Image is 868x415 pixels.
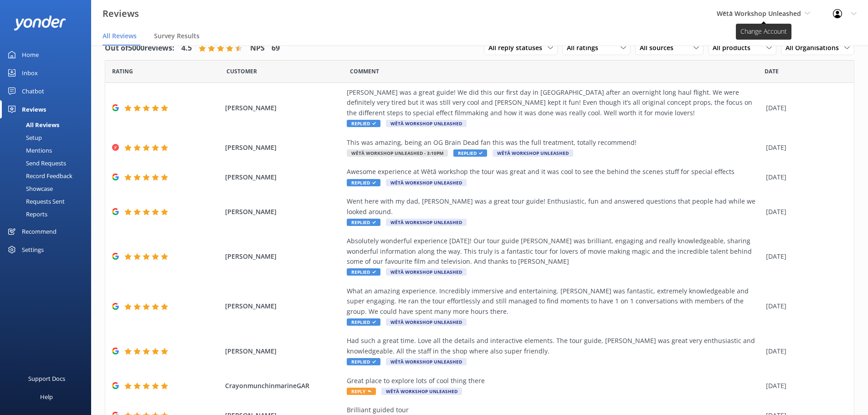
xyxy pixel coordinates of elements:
span: [PERSON_NAME] [225,251,343,261]
span: Wētā Workshop Unleashed - 3:10pm [347,149,448,157]
div: Reports [5,208,47,220]
h4: Out of 5000 reviews: [105,42,175,54]
span: Wētā Workshop Unleashed [493,149,573,157]
span: [PERSON_NAME] [225,346,343,356]
span: [PERSON_NAME] [225,301,343,311]
span: All ratings [567,43,604,53]
div: Brilliant guided tour [347,405,761,415]
a: All Reviews [5,118,91,131]
h4: 4.5 [181,42,192,54]
div: [DATE] [766,103,842,113]
span: Date [226,67,257,76]
div: Setup [5,131,42,144]
span: Wētā Workshop Unleashed [386,358,467,365]
div: Absolutely wonderful experience [DATE]! Our tour guide [PERSON_NAME] was brilliant, engaging and ... [347,236,761,266]
span: All Organisations [786,43,844,53]
a: Mentions [5,144,91,157]
a: Setup [5,131,91,144]
div: [DATE] [766,381,842,391]
div: All Reviews [5,118,59,131]
span: All sources [640,43,679,53]
span: Date [765,67,779,76]
h4: 69 [272,42,280,54]
div: [DATE] [766,143,842,153]
span: Wētā Workshop Unleashed [717,9,801,18]
img: yonder-white-logo.png [14,15,66,31]
span: Wētā Workshop Unleashed [386,268,467,276]
span: Replied [347,358,380,365]
div: Home [22,46,39,64]
span: Replied [347,120,380,127]
div: Inbox [22,64,38,82]
span: Replied [347,179,380,186]
span: Wētā Workshop Unleashed [381,388,462,395]
span: All reply statuses [488,43,548,53]
span: Replied [453,149,487,157]
span: Replied [347,219,380,226]
div: [DATE] [766,301,842,311]
a: Record Feedback [5,169,91,182]
div: [DATE] [766,346,842,356]
div: Record Feedback [5,169,72,182]
span: Replied [347,268,380,276]
span: All products [713,43,756,53]
div: What an amazing experience. Incredibly immersive and entertaining. [PERSON_NAME] was fantastic, e... [347,286,761,317]
span: CrayonmunchinmarineGAR [225,381,343,391]
div: Great place to explore lots of cool thing there [347,376,761,386]
span: Wētā Workshop Unleashed [386,120,467,127]
div: [PERSON_NAME] was a great guide! We did this our first day in [GEOGRAPHIC_DATA] after an overnigh... [347,87,761,118]
div: Had such a great time. Love all the details and interactive elements. The tour guide, [PERSON_NAM... [347,336,761,356]
div: Send Requests [5,157,66,169]
span: Wētā Workshop Unleashed [386,179,467,186]
div: Mentions [5,144,52,157]
div: Settings [22,241,44,259]
span: [PERSON_NAME] [225,143,343,153]
span: [PERSON_NAME] [225,103,343,113]
div: Went here with my dad, [PERSON_NAME] was a great tour guide! Enthusiastic, fun and answered quest... [347,196,761,217]
div: [DATE] [766,172,842,182]
a: Send Requests [5,157,91,169]
div: Help [40,388,53,406]
span: Reply [347,388,376,395]
div: Showcase [5,182,53,195]
div: Recommend [22,222,56,241]
h4: NPS [250,42,265,54]
span: All Reviews [103,31,137,41]
div: Awesome experience at Wētā workshop the tour was great and it was cool to see the behind the scen... [347,167,761,177]
div: Chatbot [22,82,44,100]
span: Date [112,67,133,76]
span: Replied [347,318,380,326]
span: Wētā Workshop Unleashed [386,219,467,226]
a: Requests Sent [5,195,91,208]
div: Reviews [22,100,46,118]
div: [DATE] [766,251,842,261]
a: Showcase [5,182,91,195]
span: Question [350,67,379,76]
div: [DATE] [766,207,842,217]
span: Survey Results [154,31,200,41]
span: Wētā Workshop Unleashed [386,318,467,326]
span: [PERSON_NAME] [225,207,343,217]
a: Reports [5,208,91,220]
div: Requests Sent [5,195,65,208]
span: [PERSON_NAME] [225,172,343,182]
div: This was amazing, being an OG Brain Dead fan this was the full treatment, totally recommend! [347,138,761,148]
h3: Reviews [103,6,139,21]
div: Support Docs [28,369,65,388]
